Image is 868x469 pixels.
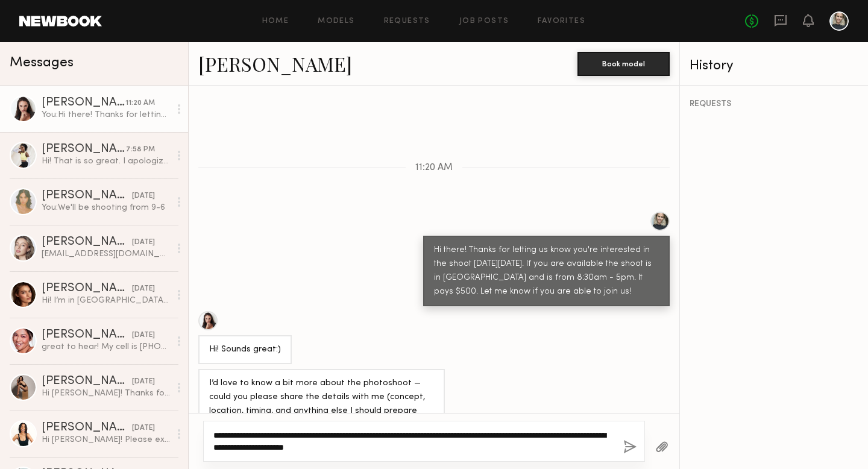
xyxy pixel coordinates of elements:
div: 11:20 AM [125,98,155,109]
a: Models [318,17,354,25]
div: 7:58 PM [126,144,155,156]
div: [DATE] [132,283,155,295]
div: [DATE] [132,423,155,434]
a: Job Posts [459,17,509,25]
a: Favorites [538,17,585,25]
a: Book model [577,58,670,68]
div: [DATE] [132,376,155,388]
div: [PERSON_NAME] [42,376,132,388]
a: Home [262,17,289,25]
div: [DATE] [132,330,155,341]
div: Hi! Sounds great:) [209,343,281,357]
div: Hi! I’m in [GEOGRAPHIC_DATA] until [DATE], let me know if any other dates works besides the 19th🙌🏻 [42,295,170,306]
div: History [690,59,858,73]
div: You: We'll be shooting from 9-6 [42,202,170,213]
div: REQUESTS [690,100,858,109]
div: great to hear! My cell is [PHONE_NUMBER] and email is [EMAIL_ADDRESS][DOMAIN_NAME] [42,341,170,353]
a: Requests [384,17,430,25]
div: Hi [PERSON_NAME]! Thanks for reaching out! :) I’m available as of now but waiting to hear back fr... [42,388,170,399]
div: [DATE] [132,190,155,202]
div: [PERSON_NAME] [42,329,132,341]
a: [PERSON_NAME] [198,51,352,77]
div: Hi [PERSON_NAME]! Please excuse my delay. Thank you for reaching out! Yes, I’m currently availabl... [42,434,170,445]
div: Hi! That is so great. I apologize I didn’t see your original message. [PHONE_NUMBER] and my email... [42,156,170,167]
button: Book model [577,52,670,76]
div: [DATE] [132,237,155,248]
div: [PERSON_NAME] [42,283,132,295]
span: Messages [10,56,74,70]
div: [PERSON_NAME] [42,143,126,156]
div: [PERSON_NAME] [42,422,132,434]
div: Hi there! Thanks for letting us know you're interested in the shoot [DATE][DATE]. If you are avai... [434,244,659,299]
div: [PERSON_NAME] [42,190,132,202]
div: [EMAIL_ADDRESS][DOMAIN_NAME] [PHONE_NUMBER] [42,248,170,260]
div: [PERSON_NAME] [42,236,132,248]
div: [PERSON_NAME] [42,97,125,109]
div: I’d love to know a bit more about the photoshoot — could you please share the details with me (co... [209,377,434,432]
div: You: Hi there! Thanks for letting us know you're interested in the shoot [DATE][DATE]. If you are... [42,109,170,121]
span: 11:20 AM [415,163,453,173]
